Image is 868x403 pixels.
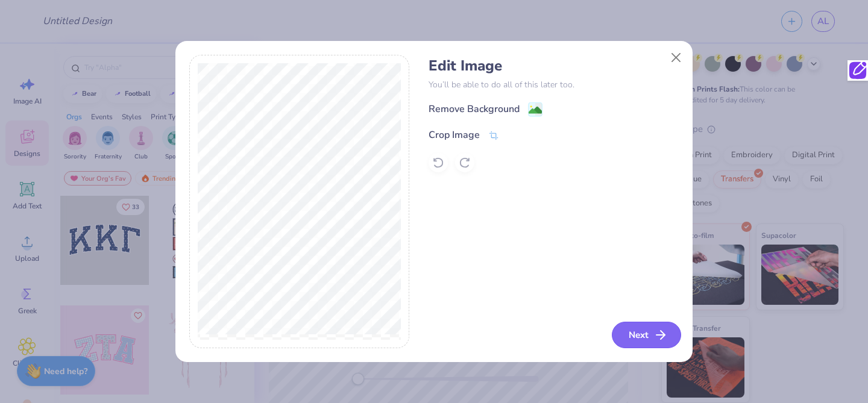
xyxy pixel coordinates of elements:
[429,78,679,91] p: You’ll be able to do all of this later too.
[429,128,480,142] div: Crop Image
[665,46,688,69] button: Close
[612,322,681,348] button: Next
[429,57,679,75] h4: Edit Image
[429,102,520,116] div: Remove Background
